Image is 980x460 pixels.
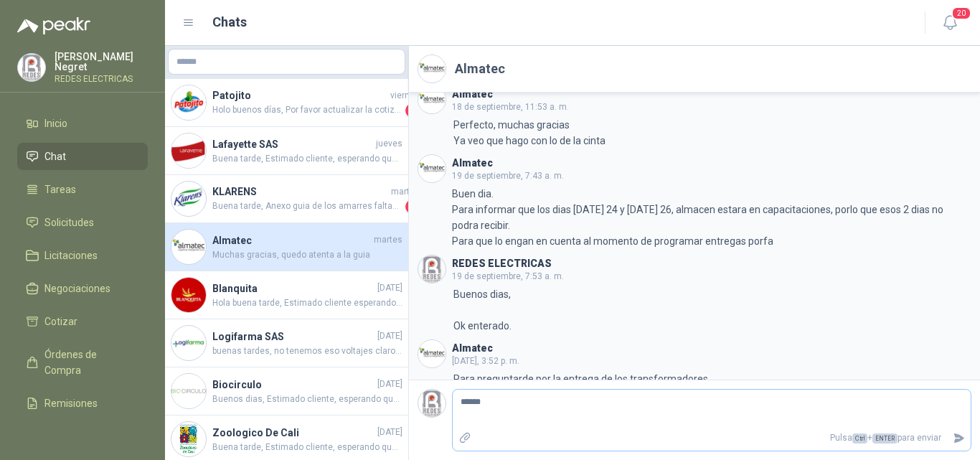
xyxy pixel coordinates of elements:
span: Hola buena tarde, Estimado cliente esperando que se encuentre bien, revisando la solicitud me ind... [212,296,402,310]
h4: Lafayette SAS [212,136,373,152]
span: [DATE] [377,426,402,439]
p: [PERSON_NAME] Negret [55,52,148,72]
span: ENTER [872,433,897,443]
img: Company Logo [18,54,45,81]
img: Company Logo [418,55,446,83]
a: Configuración [17,423,148,450]
span: viernes [390,89,420,103]
span: [DATE] [377,329,402,343]
img: Company Logo [418,86,446,113]
span: [DATE] [377,377,402,391]
a: Company LogoPatojitoviernesHolo buenos días, Por favor actualizar la cotización1 [165,79,408,127]
span: Tareas [44,182,76,197]
h3: Almatec [452,344,493,352]
a: Inicio [17,110,148,137]
img: Company Logo [171,133,206,168]
h1: Chats [212,12,247,32]
span: Buenos dias, Estimado cliente, esperando que se encuentre bien, le informo que la referencia GC61... [212,393,402,406]
span: Remisiones [44,395,98,411]
span: 19 de septiembre, 7:53 a. m. [452,271,564,281]
p: REDES ELECTRICAS [55,75,148,83]
h4: Zoologico De Cali [212,425,374,441]
span: Buena tarde, Anexo guia de los amarres faltantes, me indican que se esta entregando mañana. [212,200,402,214]
h4: Blanquita [212,281,374,296]
span: martes [374,233,402,247]
span: 18 de septiembre, 11:53 a. m. [452,102,569,112]
a: Licitaciones [17,242,148,269]
a: Negociaciones [17,275,148,302]
h3: Almatec [452,90,493,98]
img: Company Logo [171,85,206,120]
img: Company Logo [418,155,446,182]
a: Chat [17,143,148,170]
span: Solicitudes [44,215,94,230]
span: 1 [405,200,420,214]
span: Órdenes de Compra [44,347,134,378]
span: buenas tardes, no tenemos eso voltajes claros aun, aceite [212,344,402,358]
p: Buenos dias, Ok enterado. [453,286,512,334]
h4: Logifarma SAS [212,329,374,344]
span: Holo buenos días, Por favor actualizar la cotización [212,103,402,118]
img: Company Logo [171,326,206,360]
img: Company Logo [171,374,206,408]
p: Perfecto, muchas gracias Ya veo que hago con lo de la cinta [453,117,606,149]
img: Company Logo [171,182,206,216]
h4: Patojito [212,88,387,103]
a: Tareas [17,176,148,203]
img: Company Logo [171,230,206,264]
button: Enviar [947,426,971,451]
span: 20 [951,6,971,20]
span: Ctrl [852,433,867,443]
a: Solicitudes [17,209,148,236]
a: Company LogoLafayette SASjuevesBuena tarde, Estimado cliente, esperando que se encuentre bien, in... [165,127,408,175]
a: Company LogoKLARENSmartesBuena tarde, Anexo guia de los amarres faltantes, me indican que se esta... [165,175,408,223]
span: Negociaciones [44,281,110,296]
a: Cotizar [17,308,148,335]
h4: Almatec [212,233,371,248]
span: 19 de septiembre, 7:43 a. m. [452,171,564,181]
span: [DATE] [377,281,402,295]
a: Company LogoBlanquita[DATE]Hola buena tarde, Estimado cliente esperando que se encuentre bien, re... [165,271,408,319]
img: Company Logo [418,340,446,367]
p: Buen dia. Para informar que los dias [DATE] 24 y [DATE] 26, almacen estara en capacitaciones, por... [452,186,971,249]
span: 1 [405,103,420,118]
h3: Almatec [452,159,493,167]
span: Chat [44,149,66,164]
span: Cotizar [44,314,77,329]
img: Logo peakr [17,17,90,34]
img: Company Logo [171,278,206,312]
span: martes [391,185,420,199]
img: Company Logo [171,422,206,456]
span: Licitaciones [44,248,98,263]
a: Company LogoLogifarma SAS[DATE]buenas tardes, no tenemos eso voltajes claros aun, aceite [165,319,408,367]
span: jueves [376,137,402,151]
a: Company LogoAlmatecmartesMuchas gracias, quedo atenta a la guia [165,223,408,271]
img: Company Logo [418,255,446,283]
span: Muchas gracias, quedo atenta a la guia [212,248,402,262]
label: Adjuntar archivos [453,426,477,451]
a: Company LogoBiocirculo[DATE]Buenos dias, Estimado cliente, esperando que se encuentre bien, le in... [165,367,408,416]
button: 20 [937,10,963,36]
h4: Biocirculo [212,377,374,393]
span: [DATE], 3:52 p. m. [452,356,519,366]
a: Órdenes de Compra [17,341,148,384]
p: Para preguntarde por la entrega de los transformadores [453,371,708,387]
h4: KLARENS [212,184,388,200]
span: Buena tarde, Estimado cliente, esperando que se encuentre bien, los amarres que distribuimos solo... [212,441,402,454]
img: Company Logo [418,390,446,417]
h2: Almatec [455,59,505,79]
a: Remisiones [17,390,148,417]
h3: REDES ELECTRICAS [452,260,552,268]
span: Inicio [44,116,67,131]
p: Pulsa + para enviar [477,426,948,451]
span: Buena tarde, Estimado cliente, esperando que se encuentre bien, informo que las cajas ya fueron e... [212,152,402,166]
